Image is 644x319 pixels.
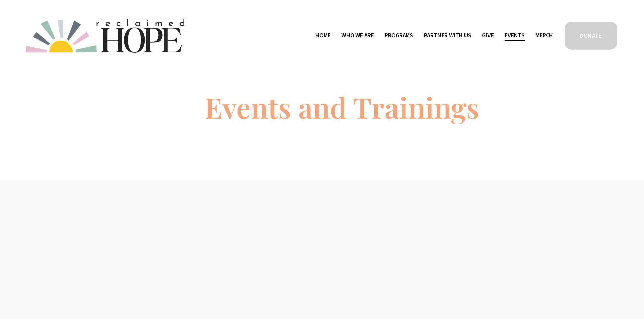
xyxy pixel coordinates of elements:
h1: Events and Trainings [205,93,479,121]
a: Merch [535,30,553,41]
a: Events [505,30,525,41]
a: Home [315,30,330,41]
a: DONATE [564,21,618,51]
a: folder dropdown [341,30,374,41]
span: Who We Are [341,31,374,41]
a: folder dropdown [385,30,413,41]
span: Partner With Us [424,31,471,41]
a: folder dropdown [424,30,471,41]
a: Give [482,30,494,41]
span: Programs [385,31,413,41]
img: Reclaimed Hope Initiative [26,19,184,53]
